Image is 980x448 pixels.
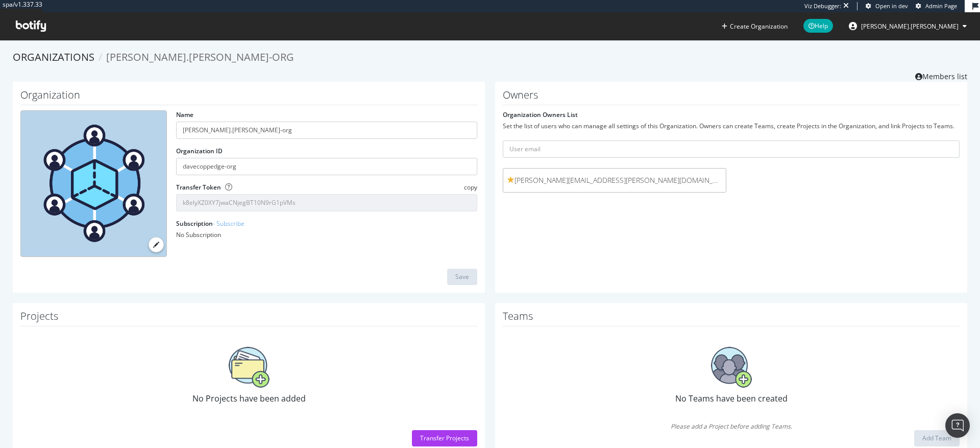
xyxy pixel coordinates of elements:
button: Add Team [914,430,960,446]
div: Save [455,272,469,281]
div: Viz Debugger: [804,2,841,10]
button: Transfer Projects [412,430,477,446]
button: [PERSON_NAME].[PERSON_NAME] [841,18,975,34]
span: Please add a Project before adding Teams. [503,422,960,431]
h1: Teams [503,311,960,326]
h1: Organization [20,89,477,105]
span: Admin Page [925,2,957,10]
div: No Subscription [176,230,477,239]
button: Create Organization [721,21,788,31]
a: Organizations [13,50,94,64]
div: Open Intercom Messenger [945,413,970,438]
img: No Projects have been added [229,347,269,388]
label: Subscription [176,219,244,228]
a: Open in dev [866,2,908,10]
span: [PERSON_NAME].[PERSON_NAME]-org [106,50,294,64]
label: Transfer Token [176,183,221,192]
input: User email [503,140,960,158]
button: Save [447,269,477,285]
input: Organization ID [176,158,477,175]
label: Name [176,110,193,119]
span: No Teams have been created [675,393,788,404]
input: name [176,122,477,139]
a: - Subscribe [213,219,244,228]
span: No Projects have been added [192,393,306,404]
a: Members list [915,69,967,82]
h1: Projects [20,311,477,326]
div: Add Team [922,434,951,442]
div: Transfer Projects [420,434,469,442]
a: Add Team [914,434,960,442]
a: Transfer Projects [412,434,477,442]
span: Open in dev [875,2,908,10]
span: Help [803,19,833,33]
img: No Teams have been created [711,347,752,388]
a: Admin Page [916,2,957,10]
div: Set the list of users who can manage all settings of this Organization. Owners can create Teams, ... [503,122,960,130]
span: copy [464,183,477,192]
label: Organization ID [176,147,223,155]
span: dave.coppedge [861,22,959,31]
label: Organization Owners List [503,110,578,119]
h1: Owners [503,89,960,105]
ol: breadcrumbs [13,50,967,65]
span: [PERSON_NAME][EMAIL_ADDRESS][PERSON_NAME][DOMAIN_NAME] [507,175,722,185]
